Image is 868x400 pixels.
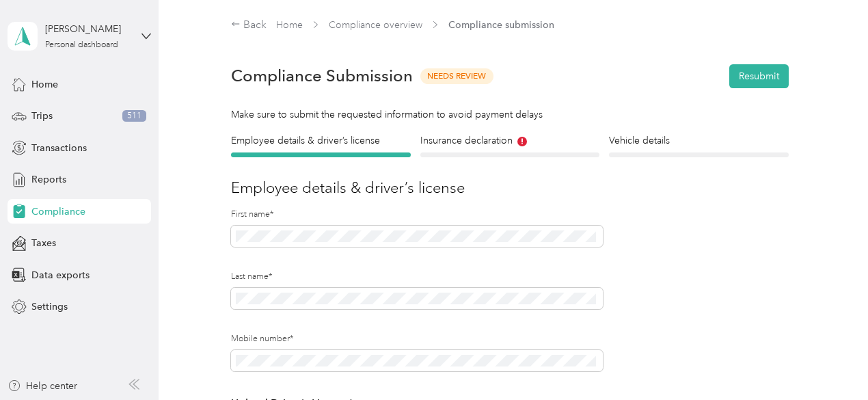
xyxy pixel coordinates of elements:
[448,18,554,32] span: Compliance submission
[276,19,303,31] a: Home
[231,17,267,34] div: Back
[231,333,603,345] label: Mobile number*
[31,141,87,155] span: Transactions
[31,268,90,282] span: Data exports
[8,379,77,393] button: Help center
[231,133,411,148] h4: Employee details & driver’s license
[31,109,53,123] span: Trips
[122,110,146,122] span: 511
[31,77,58,92] span: Home
[729,64,789,88] button: Resubmit
[45,22,131,36] div: [PERSON_NAME]
[791,323,868,400] iframe: Everlance-gr Chat Button Frame
[420,68,493,84] span: Needs Review
[31,204,85,219] span: Compliance
[329,19,422,31] a: Compliance overview
[231,107,789,122] div: Make sure to submit the requested information to avoid payment delays
[231,176,789,199] h3: Employee details & driver’s license
[609,133,789,148] h4: Vehicle details
[231,271,603,283] label: Last name*
[45,41,118,49] div: Personal dashboard
[420,133,600,148] h4: Insurance declaration
[231,209,603,221] label: First name*
[31,172,66,187] span: Reports
[31,299,68,314] span: Settings
[31,236,56,250] span: Taxes
[231,66,413,85] h1: Compliance Submission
